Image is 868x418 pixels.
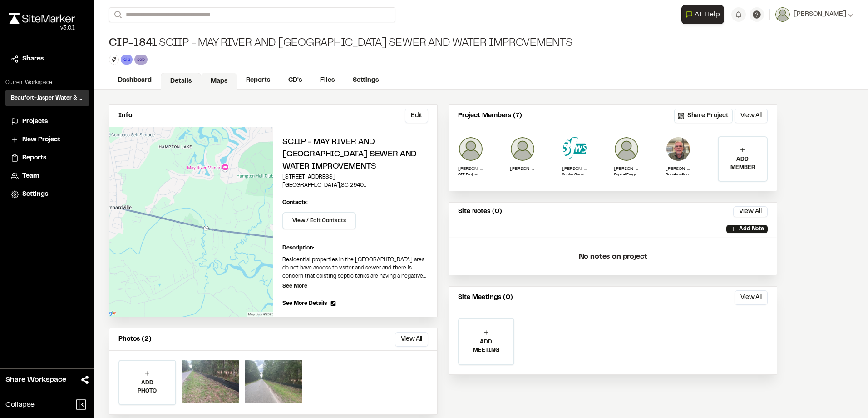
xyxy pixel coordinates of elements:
span: New Project [22,135,60,145]
span: Settings [22,189,48,199]
p: Residential properties in the [GEOGRAPHIC_DATA] area do not have access to water and sewer and th... [282,256,428,280]
p: ADD MEMBER [719,155,767,172]
span: Reports [22,153,46,163]
a: New Project [11,135,84,145]
button: View / Edit Contacts [282,212,356,229]
img: Jennifer Ray [614,136,639,162]
button: View All [733,206,768,217]
span: Projects [22,117,48,127]
button: Edit [405,109,428,123]
p: Description: [282,244,428,252]
p: See More [282,282,307,290]
div: Oh geez...please don't... [9,24,75,32]
a: Dashboard [109,72,161,89]
span: [PERSON_NAME] [794,10,846,20]
span: Share Workspace [5,374,66,385]
div: Open AI Assistant [681,5,728,24]
p: [PERSON_NAME] [562,165,587,172]
a: Projects [11,117,84,127]
button: View All [735,290,768,305]
div: SCIIP - May River and [GEOGRAPHIC_DATA] Sewer and Water Improvements [109,36,572,51]
p: ADD MEETING [459,338,513,354]
button: View All [735,109,768,123]
span: CIP-1841 [109,36,157,51]
p: Construction Supervisor [666,172,691,178]
span: Collapse [5,399,35,410]
a: Files [311,72,344,89]
p: [PERSON_NAME] [510,165,535,172]
p: Info [118,111,132,121]
button: Share Project [674,109,733,123]
a: Shares [11,54,84,64]
span: Shares [22,54,44,64]
p: Senior Construction Manager [562,172,587,178]
a: Maps [201,73,237,90]
button: Open AI Assistant [681,5,724,24]
p: [GEOGRAPHIC_DATA] , SC 29401 [282,181,428,189]
p: Site Notes (0) [458,207,502,217]
a: Reports [11,153,84,163]
p: ADD PHOTO [119,379,175,395]
img: Beth Lowther [458,136,483,162]
span: See More Details [282,299,327,308]
button: [PERSON_NAME] [775,7,853,22]
p: Add Note [739,225,764,233]
a: Team [11,171,84,181]
button: Search [109,7,125,22]
div: sob [134,55,147,64]
a: Settings [11,189,84,199]
p: [PERSON_NAME] [666,165,691,172]
h2: SCIIP - May River and [GEOGRAPHIC_DATA] Sewer and Water Improvements [282,136,428,173]
p: Current Workspace [5,79,89,87]
span: AI Help [695,9,720,20]
p: Site Meetings (0) [458,293,513,303]
img: rebrand.png [9,13,75,24]
p: Capital Program Team Leader [614,172,639,178]
img: Jason Quick [562,136,587,162]
a: Reports [237,72,279,89]
p: Photos (2) [118,334,152,344]
p: CIP Project Manager [458,172,483,178]
p: No notes on project [456,242,769,271]
a: CD's [279,72,311,89]
p: Project Members (7) [458,111,522,121]
p: Contacts: [282,199,308,207]
button: Edit Tags [109,55,119,65]
a: Settings [344,72,388,89]
span: Team [22,171,39,181]
button: View All [395,332,428,347]
p: [PERSON_NAME] [614,165,639,172]
div: cip [121,55,133,64]
img: Chris McVey [666,136,691,162]
p: [STREET_ADDRESS] [282,173,428,181]
a: Details [161,73,201,90]
img: User [775,7,790,22]
img: Sam Dodd [510,136,535,162]
p: [PERSON_NAME] [458,165,483,172]
h3: Beaufort-Jasper Water & Sewer Authority [11,94,84,102]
